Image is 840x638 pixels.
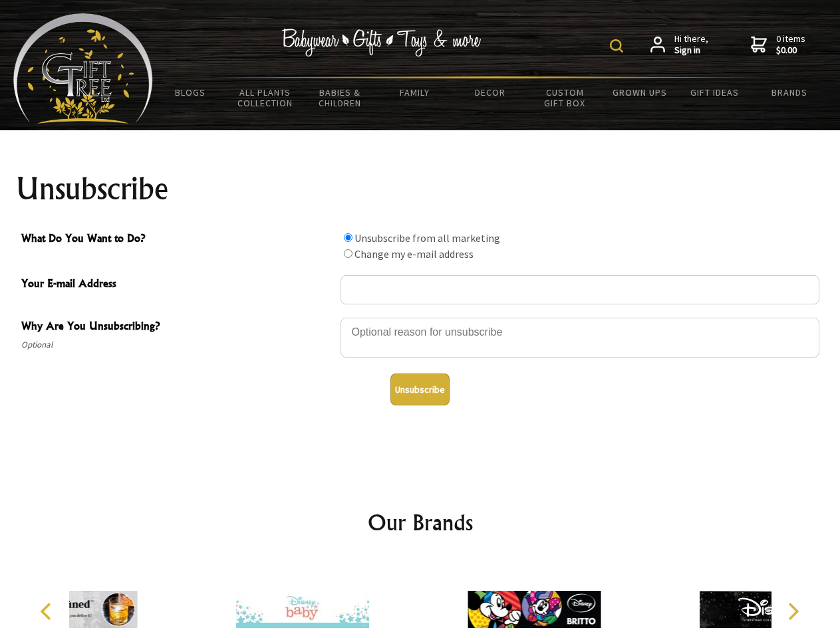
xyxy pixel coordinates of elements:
[21,230,334,249] span: What Do You Want to Do?
[354,231,500,245] label: Unsubscribe from all marketing
[27,506,814,538] h2: Our Brands
[776,45,805,56] strong: $0.00
[341,275,819,304] input: Your E-mail Address
[341,318,819,358] textarea: Why Are You Unsubscribing?
[610,39,623,53] img: product search
[390,373,450,405] button: Unsubscribe
[16,173,825,205] h1: Unsubscribe
[752,78,827,106] a: Brands
[602,78,677,106] a: Grown Ups
[527,78,603,117] a: Custom Gift Box
[650,33,708,56] a: Hi there,Sign in
[776,33,805,56] span: 0 items
[452,78,527,106] a: Decor
[677,78,752,106] a: Gift Ideas
[778,597,807,626] button: Next
[344,233,352,242] input: What Do You Want to Do?
[303,78,378,117] a: Babies & Children
[153,78,228,106] a: BLOGS
[674,33,708,56] span: Hi there,
[21,275,334,294] span: Your E-mail Address
[228,78,303,117] a: All Plants Collection
[344,249,352,258] input: What Do You Want to Do?
[33,597,63,626] button: Previous
[378,78,453,106] a: Family
[282,29,482,56] img: Babywear - Gifts - Toys & more
[21,318,334,337] span: Why Are You Unsubscribing?
[354,247,474,261] label: Change my e-mail address
[21,337,334,353] span: Optional
[751,33,805,56] a: 0 items$0.00
[674,45,708,56] strong: Sign in
[13,13,153,124] img: Babyware - Gifts - Toys and more...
